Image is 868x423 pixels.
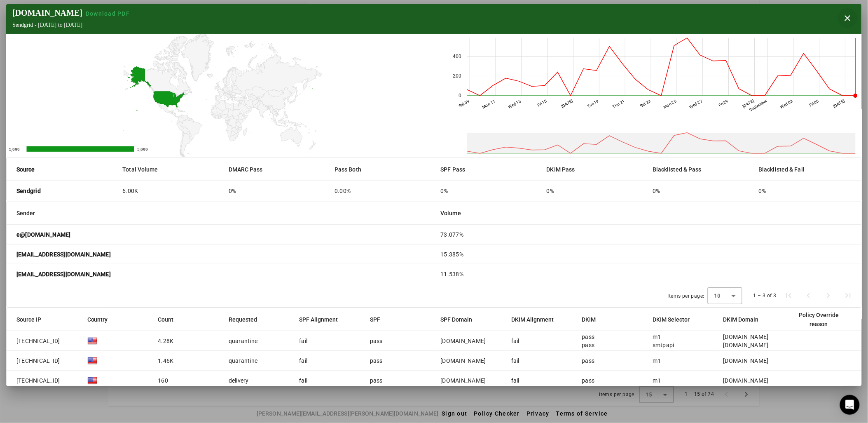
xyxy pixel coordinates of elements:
[582,333,595,341] div: pass
[582,341,595,349] div: pass
[582,315,604,324] div: DKIM
[723,315,759,324] div: DKIM Domain
[752,158,861,181] mat-header-cell: Blacklisted & Fail
[16,270,111,278] strong: [EMAIL_ADDRESS][DOMAIN_NAME]
[511,315,554,324] div: DKIM Alignment
[653,315,697,324] div: DKIM Selector
[440,315,480,324] div: SPF Domain
[370,315,380,324] div: SPF
[292,371,363,390] mat-cell: fail
[653,333,674,341] div: m1
[86,10,130,17] span: Download PDF
[646,181,752,201] mat-cell: 0%
[434,202,862,225] mat-header-cell: Volume
[6,34,434,157] svg: A chart.
[582,357,595,365] div: pass
[87,356,97,366] img: blank.gif
[440,337,486,345] div: [DOMAIN_NAME]
[222,158,328,181] mat-header-cell: DMARC Pass
[662,99,677,110] text: Mon 25
[440,376,486,385] div: [DOMAIN_NAME]
[222,181,328,201] mat-cell: 0%
[16,230,71,239] strong: e@[DOMAIN_NAME]
[222,371,293,390] mat-cell: delivery
[723,315,766,324] div: DKIM Domain
[16,315,41,324] div: Source IP
[453,73,461,79] text: 200
[87,336,97,346] img: blank.gif
[718,99,729,108] text: Fri 29
[434,158,540,181] mat-header-cell: SPF Pass
[458,99,470,108] text: Sat 09
[370,315,388,324] div: SPF
[87,315,115,324] div: Country
[508,99,522,110] text: Wed 13
[16,165,35,174] strong: Source
[16,315,49,324] div: Source IP
[440,357,486,365] div: [DOMAIN_NAME]
[749,99,768,113] text: September
[434,264,862,284] mat-cell: 11.538%
[434,181,540,201] mat-cell: 0%
[434,244,862,264] mat-cell: 15.385%
[82,9,133,18] button: Download PDF
[328,158,434,181] mat-header-cell: Pass Both
[158,315,181,324] div: Count
[653,341,674,349] div: smtpapi
[370,376,383,385] div: pass
[459,93,461,99] text: 0
[560,99,573,109] text: [DATE]
[505,371,576,390] mat-cell: fail
[299,315,345,324] div: SPF Alignment
[646,158,752,181] mat-header-cell: Blacklisted & Pass
[794,310,844,329] div: Policy Override reason
[586,99,599,109] text: Tue 19
[481,99,496,110] text: Mon 11
[653,315,690,324] div: DKIM Selector
[370,337,383,345] div: pass
[87,376,97,385] img: blank.gif
[582,376,595,385] div: pass
[292,351,363,371] mat-cell: fail
[536,99,547,108] text: Fri 15
[639,99,651,108] text: Sat 23
[714,293,721,299] span: 10
[752,181,861,201] mat-cell: 0%
[16,337,60,345] span: [TECHNICAL_ID]
[779,99,794,110] text: Wed 03
[116,181,222,201] mat-cell: 6.00K
[229,315,257,324] div: Requested
[87,315,108,324] div: Country
[753,291,777,300] div: 1 – 3 of 3
[582,315,596,324] div: DKIM
[434,225,862,244] mat-cell: 73.077%
[653,357,661,365] div: m1
[794,310,852,329] div: Policy Override reason
[540,158,646,181] mat-header-cell: DKIM Pass
[9,147,20,152] text: 5,999
[511,315,561,324] div: DKIM Alignment
[151,371,222,390] mat-cell: 160
[328,181,434,201] mat-cell: 0.00%
[151,351,222,371] mat-cell: 1.46K
[229,315,264,324] div: Requested
[16,187,41,195] strong: Sendgrid
[440,315,472,324] div: SPF Domain
[292,331,363,351] mat-cell: fail
[832,99,845,109] text: [DATE]
[689,99,703,110] text: Wed 27
[505,331,576,351] mat-cell: fail
[840,395,860,415] div: Open Intercom Messenger
[742,99,755,109] text: [DATE]
[723,376,769,385] div: [DOMAIN_NAME]
[16,250,111,258] strong: [EMAIL_ADDRESS][DOMAIN_NAME]
[12,22,133,28] div: Sendgrid - [DATE] to [DATE]
[809,99,820,108] text: Fri 05
[370,357,383,365] div: pass
[16,376,60,385] span: [TECHNICAL_ID]
[151,331,222,351] mat-cell: 4.28K
[723,333,769,341] div: [DOMAIN_NAME]
[222,331,293,351] mat-cell: quarantine
[453,54,461,59] text: 400
[668,292,704,300] div: Items per page:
